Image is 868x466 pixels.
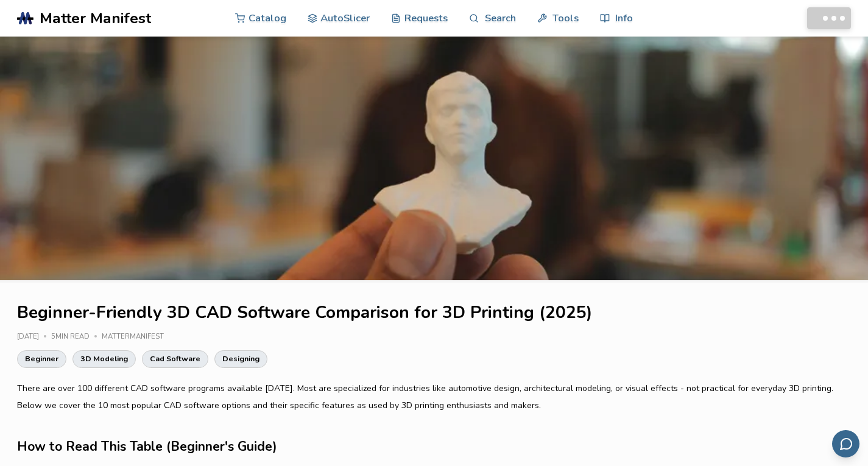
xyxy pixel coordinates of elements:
div: MatterManifest [102,333,172,341]
p: There are over 100 different CAD software programs available [DATE]. Most are specialized for ind... [17,380,851,414]
span: Matter Manifest [40,10,151,27]
h1: Beginner-Friendly 3D CAD Software Comparison for 3D Printing (2025) [17,303,851,322]
a: Designing [214,350,267,367]
a: 3D Modeling [72,350,136,367]
button: Send feedback via email [832,430,859,457]
div: [DATE] [17,333,51,341]
a: Beginner [17,350,66,367]
a: Cad Software [142,350,208,367]
div: 5 min read [51,333,102,341]
h2: How to Read This Table (Beginner's Guide) [17,437,851,456]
